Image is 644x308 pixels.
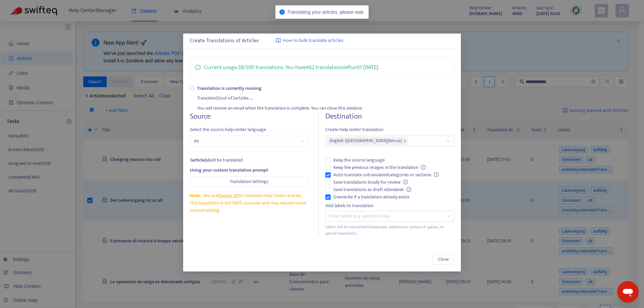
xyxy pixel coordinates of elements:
[330,137,402,145] span: English ([GEOGRAPHIC_DATA]) ( en-us )
[283,37,343,45] span: How to bulk translate articles
[325,126,454,133] span: Create help center translation
[331,164,428,171] span: Keep the previous images in the translation
[331,157,387,164] span: Keep the source language
[331,179,411,186] span: Save translations locally for review
[331,186,414,193] span: Save translations as draft in Zendesk
[434,172,439,177] span: info-circle
[403,180,408,184] span: info-circle
[331,193,412,201] span: Overwrite if a translation already exists
[276,38,281,43] img: image-link
[325,202,454,209] div: Add labels to translation
[403,139,407,143] span: close
[325,224,454,237] div: Labels will be normalized (lowercase, underscores instead of spaces, no special characters).
[190,192,308,214] div: We use to translate Help Center articles. The translation is not 100% accurate and may require so...
[287,9,365,15] span: Translating your articles, please wait.
[195,63,201,70] span: info-circle
[190,37,454,45] div: Create Translations of Articles
[407,187,411,192] span: info-circle
[421,165,426,170] span: info-circle
[190,167,308,174] div: Using your custom translation prompt
[617,281,639,303] iframe: Schaltfläche zum Öffnen des Messaging-Fensters
[194,136,304,146] span: de
[190,157,308,164] div: will be translated
[197,92,454,102] div: Translated 2 out of 2 articles ...
[190,192,201,199] span: Note:
[438,256,449,263] span: Close
[190,176,308,187] button: Translation Settings
[190,112,308,121] h4: Source
[230,178,268,185] span: Translation Settings
[325,112,454,121] h4: Destination
[190,156,209,164] strong: 1 article(s)
[197,85,454,92] strong: Translation is currently running
[218,192,239,199] a: OpenAI API
[190,126,308,133] span: Select the source help center language
[279,9,285,15] span: info-circle
[331,171,441,179] span: Auto-translate untranslated categories or sections
[197,102,454,112] div: You will receive an email when the translation is complete. You can close this window.
[433,254,454,265] button: Close
[276,37,343,45] a: How to bulk translate articles
[204,63,379,72] p: Current usage: 38 / 500 translations . You have 462 translations left until [DATE] .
